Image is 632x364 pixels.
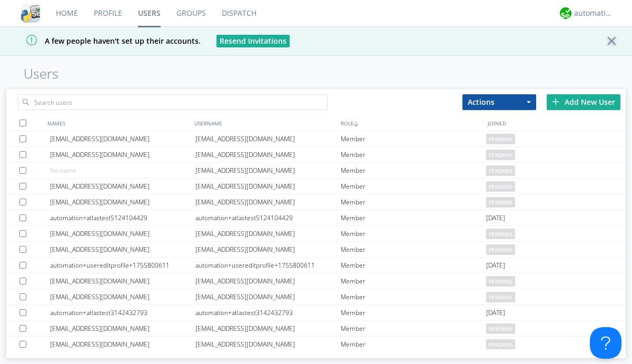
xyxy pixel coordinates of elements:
[195,242,341,257] div: [EMAIL_ADDRESS][DOMAIN_NAME]
[6,242,626,258] a: [EMAIL_ADDRESS][DOMAIN_NAME][EMAIL_ADDRESS][DOMAIN_NAME]Memberpending
[341,258,486,273] div: Member
[486,134,515,144] span: pending
[6,194,626,210] a: [EMAIL_ADDRESS][DOMAIN_NAME][EMAIL_ADDRESS][DOMAIN_NAME]Memberpending
[6,273,626,289] a: [EMAIL_ADDRESS][DOMAIN_NAME][EMAIL_ADDRESS][DOMAIN_NAME]Memberpending
[486,197,515,208] span: pending
[341,226,486,241] div: Member
[6,305,626,321] a: automation+atlastest3142432793automation+atlastest3142432793Member[DATE]
[486,305,505,321] span: [DATE]
[574,8,614,18] div: automation+atlas
[6,289,626,305] a: [EMAIL_ADDRESS][DOMAIN_NAME][EMAIL_ADDRESS][DOMAIN_NAME]Memberpending
[341,179,486,194] div: Member
[486,150,515,160] span: pending
[195,163,341,178] div: [EMAIL_ADDRESS][DOMAIN_NAME]
[195,210,341,225] div: automation+atlastest5124104429
[50,179,195,194] div: [EMAIL_ADDRESS][DOMAIN_NAME]
[590,327,621,359] iframe: Toggle Customer Support
[341,147,486,162] div: Member
[341,305,486,320] div: Member
[6,131,626,147] a: [EMAIL_ADDRESS][DOMAIN_NAME][EMAIL_ADDRESS][DOMAIN_NAME]Memberpending
[21,4,40,23] img: cddb5a64eb264b2086981ab96f4c1ba7
[6,179,626,194] a: [EMAIL_ADDRESS][DOMAIN_NAME][EMAIL_ADDRESS][DOMAIN_NAME]Memberpending
[341,242,486,257] div: Member
[195,131,341,146] div: [EMAIL_ADDRESS][DOMAIN_NAME]
[8,36,201,46] span: A few people haven't set up their accounts.
[341,131,486,146] div: Member
[6,337,626,352] a: [EMAIL_ADDRESS][DOMAIN_NAME][EMAIL_ADDRESS][DOMAIN_NAME]Memberpending
[6,210,626,226] a: automation+atlastest5124104429automation+atlastest5124104429Member[DATE]
[486,292,515,302] span: pending
[192,115,339,131] div: USERNAME
[50,131,195,146] div: [EMAIL_ADDRESS][DOMAIN_NAME]
[18,94,328,110] input: Search users
[50,305,195,320] div: automation+atlastest3142432793
[50,147,195,162] div: [EMAIL_ADDRESS][DOMAIN_NAME]
[50,337,195,352] div: [EMAIL_ADDRESS][DOMAIN_NAME]
[50,226,195,241] div: [EMAIL_ADDRESS][DOMAIN_NAME]
[486,323,515,334] span: pending
[50,273,195,289] div: [EMAIL_ADDRESS][DOMAIN_NAME]
[341,337,486,352] div: Member
[341,210,486,225] div: Member
[195,321,341,336] div: [EMAIL_ADDRESS][DOMAIN_NAME]
[195,273,341,289] div: [EMAIL_ADDRESS][DOMAIN_NAME]
[195,337,341,352] div: [EMAIL_ADDRESS][DOMAIN_NAME]
[216,35,290,47] button: Resend Invitations
[50,258,195,273] div: automation+usereditprofile+1755800611
[547,94,620,110] div: Add New User
[50,289,195,304] div: [EMAIL_ADDRESS][DOMAIN_NAME]
[486,276,515,287] span: pending
[485,115,632,131] div: JOINED
[195,179,341,194] div: [EMAIL_ADDRESS][DOMAIN_NAME]
[50,194,195,210] div: [EMAIL_ADDRESS][DOMAIN_NAME]
[6,258,626,273] a: automation+usereditprofile+1755800611automation+usereditprofile+1755800611Member[DATE]
[195,226,341,241] div: [EMAIL_ADDRESS][DOMAIN_NAME]
[341,289,486,304] div: Member
[486,339,515,350] span: pending
[6,147,626,163] a: [EMAIL_ADDRESS][DOMAIN_NAME][EMAIL_ADDRESS][DOMAIN_NAME]Memberpending
[560,7,571,19] img: d2d01cd9b4174d08988066c6d424eccd
[195,305,341,320] div: automation+atlastest3142432793
[195,147,341,162] div: [EMAIL_ADDRESS][DOMAIN_NAME]
[462,94,536,110] button: Actions
[195,289,341,304] div: [EMAIL_ADDRESS][DOMAIN_NAME]
[486,165,515,176] span: pending
[6,226,626,242] a: [EMAIL_ADDRESS][DOMAIN_NAME][EMAIL_ADDRESS][DOMAIN_NAME]Memberpending
[341,273,486,289] div: Member
[50,242,195,257] div: [EMAIL_ADDRESS][DOMAIN_NAME]
[486,229,515,239] span: pending
[195,194,341,210] div: [EMAIL_ADDRESS][DOMAIN_NAME]
[341,194,486,210] div: Member
[6,163,626,179] a: No name[EMAIL_ADDRESS][DOMAIN_NAME]Memberpending
[195,258,341,273] div: automation+usereditprofile+1755800611
[341,321,486,336] div: Member
[338,115,485,131] div: ROLE
[486,244,515,255] span: pending
[552,98,559,105] img: plus.svg
[50,166,76,175] span: No name
[486,258,505,273] span: [DATE]
[6,321,626,337] a: [EMAIL_ADDRESS][DOMAIN_NAME][EMAIL_ADDRESS][DOMAIN_NAME]Memberpending
[486,210,505,226] span: [DATE]
[50,210,195,225] div: automation+atlastest5124104429
[45,115,192,131] div: NAMES
[50,321,195,336] div: [EMAIL_ADDRESS][DOMAIN_NAME]
[486,181,515,192] span: pending
[341,163,486,178] div: Member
